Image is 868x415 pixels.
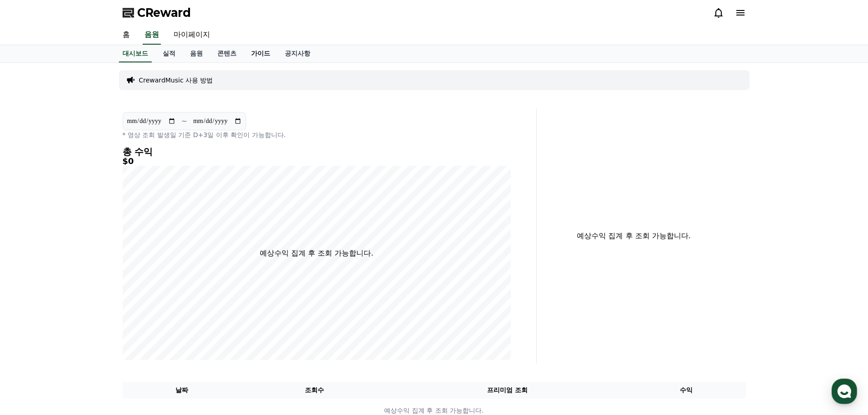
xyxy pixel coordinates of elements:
th: 프리미엄 조회 [388,382,627,399]
a: 음원 [183,45,210,62]
span: CReward [137,5,191,20]
a: 콘텐츠 [210,45,244,62]
a: 홈 [115,26,137,45]
th: 조회수 [241,382,387,399]
h5: $0 [123,157,511,166]
p: 예상수익 집계 후 조회 가능합니다. [260,248,373,259]
a: 음원 [143,26,161,45]
p: 예상수익 집계 후 조회 가능합니다. [544,231,724,241]
a: 대화 [60,289,118,312]
a: 공지사항 [277,45,318,62]
span: 홈 [29,302,34,310]
p: ~ [181,116,187,127]
a: 실적 [155,45,183,62]
a: CrewardMusic 사용 방법 [139,76,213,85]
span: 대화 [83,303,94,310]
a: 가이드 [244,45,277,62]
th: 수익 [627,382,746,399]
h4: 총 수익 [123,147,511,157]
th: 날짜 [123,382,241,399]
a: 설정 [118,289,175,312]
p: * 영상 조회 발생일 기준 D+3일 이후 확인이 가능합니다. [123,130,511,139]
span: 설정 [141,302,152,310]
a: CReward [123,5,191,20]
a: 마이페이지 [166,26,217,45]
a: 대시보드 [119,45,152,62]
a: 홈 [3,289,60,312]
